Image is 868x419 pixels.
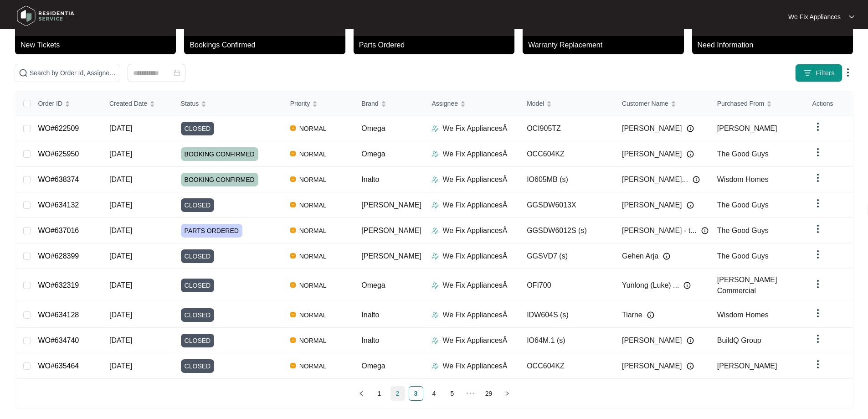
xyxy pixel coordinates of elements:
span: [PERSON_NAME] [717,362,777,370]
img: Assigner Icon [431,282,439,289]
span: CLOSED [181,198,215,212]
span: [PERSON_NAME] [622,335,682,346]
img: Vercel Logo [290,202,296,207]
img: filter icon [803,68,812,78]
img: dropdown arrow [812,223,823,234]
p: Warranty Replacement [528,40,683,51]
li: Next 5 Pages [463,386,478,401]
p: Parts Ordered [359,40,514,51]
span: Brand [361,98,378,109]
img: dropdown arrow [812,279,823,290]
img: dropdown arrow [812,308,823,319]
a: 3 [409,387,423,400]
span: Omega [361,281,385,289]
li: Previous Page [354,386,369,401]
span: NORMAL [296,280,330,291]
span: NORMAL [296,335,330,346]
th: Created Date [102,92,174,116]
span: [DATE] [109,362,132,370]
a: WO#637016 [38,227,79,234]
img: Vercel Logo [290,253,296,259]
span: CLOSED [181,249,215,263]
button: right [500,386,514,401]
img: Vercel Logo [290,337,296,343]
img: Info icon [687,362,694,370]
li: 2 [390,386,405,401]
p: We Fix AppliancesÂ [442,174,507,185]
td: OCC604KZ [519,353,615,379]
span: The Good Guys [717,227,769,234]
span: Order ID [38,98,62,109]
span: NORMAL [296,174,330,185]
span: Wisdom Homes [717,311,769,319]
span: [PERSON_NAME] [622,123,682,134]
span: NORMAL [296,200,330,211]
span: CLOSED [181,359,215,373]
a: WO#635464 [38,362,79,370]
img: Info icon [687,125,694,132]
span: Omega [361,150,385,158]
img: dropdown arrow [812,333,823,344]
img: Info icon [683,282,691,289]
p: We Fix AppliancesÂ [442,310,507,321]
span: The Good Guys [717,150,769,158]
th: Order ID [31,92,102,116]
span: [PERSON_NAME]... [622,174,688,185]
input: Search by Order Id, Assignee Name, Customer Name, Brand and Model [30,68,116,78]
span: Yunlong (Luke) ... [622,280,679,291]
span: [PERSON_NAME] [361,252,421,260]
li: 29 [482,386,496,401]
img: Info icon [687,202,694,209]
li: Next Page [500,386,514,401]
span: [DATE] [109,201,132,209]
span: NORMAL [296,251,330,262]
span: [DATE] [109,252,132,260]
span: [PERSON_NAME] [361,227,421,234]
span: Inalto [361,176,379,183]
span: [PERSON_NAME] [361,201,421,209]
a: WO#622509 [38,124,79,132]
img: dropdown arrow [849,15,854,19]
span: [PERSON_NAME] [622,200,682,211]
span: [PERSON_NAME] [717,124,777,132]
span: Created Date [109,98,147,109]
span: Tiarne [622,310,642,321]
span: PARTS ORDERED [181,224,242,238]
img: Vercel Logo [290,125,296,131]
img: Vercel Logo [290,312,296,317]
p: We Fix AppliancesÂ [442,251,507,262]
td: IDW604S (s) [519,302,615,328]
img: Vercel Logo [290,176,296,182]
img: Assigner Icon [431,362,439,370]
img: Assigner Icon [431,253,439,260]
button: left [354,386,369,401]
td: OCC604KZ [519,141,615,167]
img: dropdown arrow [812,121,823,132]
p: We Fix AppliancesÂ [442,149,507,160]
span: Purchased From [717,98,764,109]
span: NORMAL [296,310,330,321]
img: Vercel Logo [290,151,296,156]
span: [PERSON_NAME] [622,149,682,160]
a: WO#628399 [38,252,79,260]
img: search-icon [19,68,28,78]
img: Info icon [647,311,654,319]
span: Status [181,98,199,109]
span: Model [527,98,544,109]
a: 5 [446,387,459,400]
img: Assigner Icon [431,176,439,183]
button: filter iconFilters [795,64,842,82]
span: Inalto [361,336,379,344]
a: 1 [373,387,386,400]
span: right [504,391,510,396]
th: Assignee [424,92,519,116]
td: IO64M.1 (s) [519,328,615,353]
th: Customer Name [615,92,710,116]
td: GGSVD7 (s) [519,243,615,269]
span: [PERSON_NAME] [622,361,682,372]
img: Vercel Logo [290,282,296,288]
img: Info icon [701,227,709,234]
td: GGSDW6012S (s) [519,218,615,243]
img: Info icon [663,253,670,260]
span: [DATE] [109,150,132,158]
